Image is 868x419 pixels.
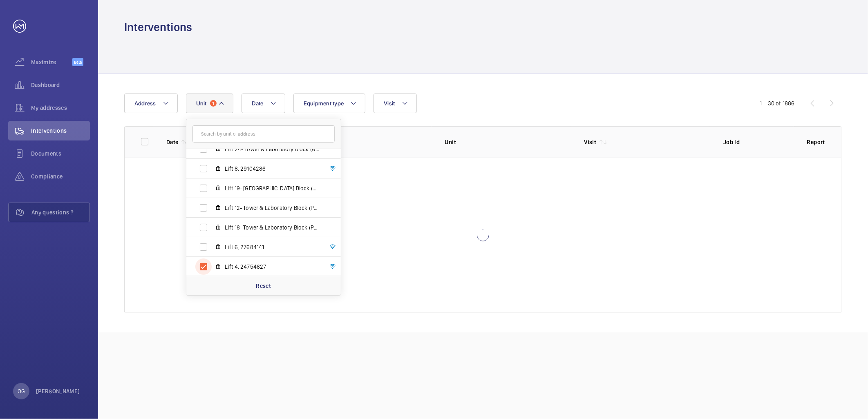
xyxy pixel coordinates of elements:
p: Address [306,138,432,146]
input: Search by unit or address [192,125,335,143]
p: [PERSON_NAME] [36,387,80,395]
span: Lift 18- Tower & Laboratory Block (Passenger), 49034976 [225,223,320,232]
button: Date [242,94,285,113]
h1: Interventions [124,20,192,35]
span: 1 [210,100,217,107]
span: Date [252,100,264,107]
span: Lift 24- Tower & Laboratory Block (Goods), 14611615 [225,145,320,153]
p: Job Id [723,138,794,146]
button: Visit [374,94,416,113]
button: Unit1 [186,94,233,113]
span: Compliance [31,172,90,181]
p: Date [166,138,178,146]
span: Maximize [31,58,72,66]
p: Unit [445,138,571,146]
span: Unit [196,100,207,107]
span: Address [134,100,156,107]
span: Equipment type [304,100,344,107]
span: Lift 12- Tower & Laboratory Block (Passenger), 70419777 [225,204,320,212]
span: Visit [384,100,395,107]
p: Reset [256,282,271,290]
span: Interventions [31,127,90,135]
div: 1 – 30 of 1886 [760,99,795,107]
span: My addresses [31,104,90,112]
p: Visit [584,138,597,146]
button: Equipment type [293,94,366,113]
span: Lift 19- [GEOGRAPHIC_DATA] Block (Passenger), 15046509 [225,184,320,192]
button: Address [124,94,178,113]
p: OG [18,387,25,395]
span: Any questions ? [31,208,89,216]
span: Dashboard [31,81,90,89]
p: Report [807,138,825,146]
span: Beta [72,58,83,66]
span: Lift 8, 29104286 [225,165,320,173]
span: Lift 4, 24754627 [225,263,320,271]
span: Documents [31,149,90,158]
span: Lift 6, 27684141 [225,243,320,251]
